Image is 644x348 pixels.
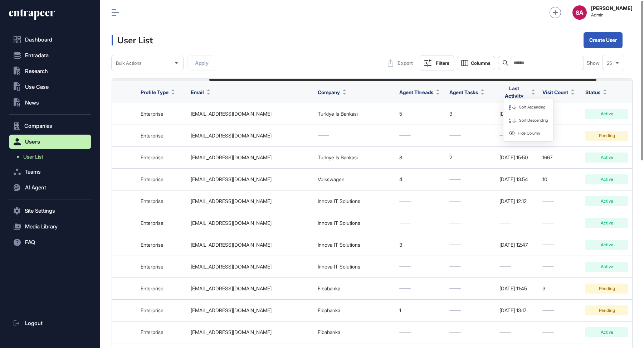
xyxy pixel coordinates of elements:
[587,60,600,66] span: Show
[25,68,48,74] span: Research
[25,139,40,145] span: Users
[9,48,91,63] button: Entradata
[519,104,545,110] span: Sort Ascending
[584,32,623,48] button: Create User
[141,88,175,96] button: Profile Type
[436,60,449,66] div: Filters
[141,177,184,182] div: enterprise
[585,240,628,250] div: Active
[585,153,628,163] div: Active
[399,111,442,117] div: 5
[585,109,628,119] div: Active
[141,198,184,204] div: enterprise
[318,307,340,313] a: Fibabanka
[141,88,169,96] span: Profile Type
[499,198,535,204] div: [DATE] 12:12
[399,242,442,248] div: 3
[191,111,311,117] div: [EMAIL_ADDRESS][DOMAIN_NAME]
[141,308,184,313] div: enterprise
[141,286,184,291] div: enterprise
[318,88,346,96] button: Company
[318,242,360,248] a: Innova IT Solutions
[13,150,91,163] a: User List
[141,242,184,248] div: enterprise
[585,88,607,96] button: Status
[542,155,578,160] div: 1667
[399,88,433,96] span: Agent Threads
[141,220,184,226] div: enterprise
[585,88,600,96] span: Status
[9,33,91,47] a: Dashboard
[542,286,578,291] div: 3
[141,111,184,117] div: enterprise
[572,5,587,20] button: SA
[499,286,535,291] div: [DATE] 11:45
[457,56,495,70] button: Columns
[585,218,628,228] div: Active
[591,13,633,18] span: Admin
[499,111,535,117] div: [DATE] 22:05
[518,130,540,136] span: Hide Column
[141,329,184,335] div: enterprise
[471,61,491,66] span: Columns
[25,37,52,43] span: Dashboard
[499,84,535,100] button: Last Activity
[585,131,628,141] div: Pending
[24,123,52,129] span: Companies
[499,155,535,160] div: [DATE] 15:50
[449,88,484,96] button: Agent Tasks
[449,111,492,117] div: 3
[191,133,311,139] div: [EMAIL_ADDRESS][DOMAIN_NAME]
[499,308,535,313] div: [DATE] 13:17
[25,320,43,326] span: Logout
[607,61,612,66] span: 25
[9,96,91,110] button: News
[112,35,153,45] h3: User List
[318,176,345,182] a: Volkswagen
[141,155,184,160] div: enterprise
[191,242,311,248] div: [EMAIL_ADDRESS][DOMAIN_NAME]
[25,224,58,229] span: Media Library
[141,264,184,270] div: enterprise
[399,177,442,182] div: 4
[25,169,41,175] span: Teams
[499,177,535,182] div: [DATE] 13:54
[9,135,91,149] button: Users
[399,155,442,160] div: 8
[542,177,578,182] div: 10
[9,316,91,330] a: Logout
[9,80,91,94] button: Use Case
[9,204,91,218] button: Site Settings
[318,329,340,335] a: Fibabanka
[499,242,535,248] div: [DATE] 12:47
[318,198,360,204] a: Innova IT Solutions
[399,88,440,96] button: Agent Threads
[318,264,360,270] a: Innova IT Solutions
[9,165,91,179] button: Teams
[191,329,311,335] div: [EMAIL_ADDRESS][DOMAIN_NAME]
[191,177,311,182] div: [EMAIL_ADDRESS][DOMAIN_NAME]
[191,286,311,291] div: [EMAIL_ADDRESS][DOMAIN_NAME]
[318,154,358,160] a: Turkiye Is Bankası
[399,308,442,313] div: 1
[449,88,478,96] span: Agent Tasks
[191,308,311,313] div: [EMAIL_ADDRESS][DOMAIN_NAME]
[585,262,628,272] div: Active
[191,220,311,226] div: [EMAIL_ADDRESS][DOMAIN_NAME]
[25,208,55,214] span: Site Settings
[9,64,91,78] button: Research
[23,154,43,160] span: User List
[191,198,311,204] div: [EMAIL_ADDRESS][DOMAIN_NAME]
[542,88,575,96] button: Visit Count
[25,84,49,90] span: Use Case
[9,119,91,133] button: Companies
[318,285,340,291] a: Fibabanka
[191,88,204,96] span: Email
[519,117,548,124] span: Sort Descending
[318,111,358,117] a: Turkiye Is Bankası
[25,240,35,245] span: FAQ
[25,100,39,106] span: News
[318,88,340,96] span: Company
[191,264,311,270] div: [EMAIL_ADDRESS][DOMAIN_NAME]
